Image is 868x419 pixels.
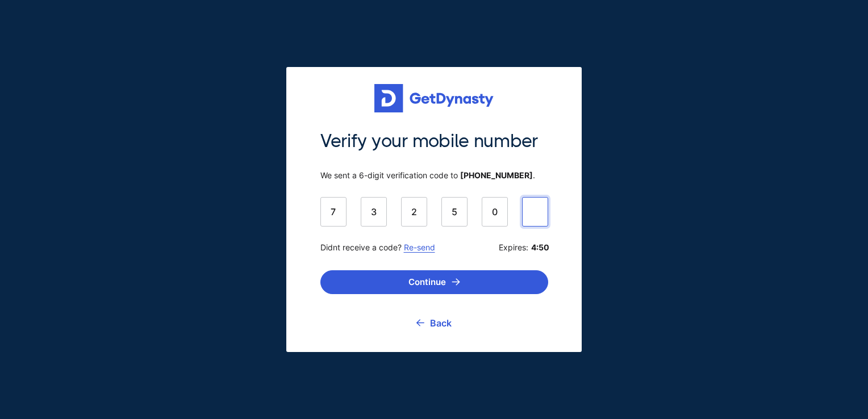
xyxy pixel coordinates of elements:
span: Expires: [499,242,548,253]
span: Didnt receive a code? [320,242,435,253]
button: Continue [320,270,548,294]
b: 4:50 [531,242,548,253]
a: Back [416,309,452,337]
span: We sent a 6-digit verification code to . [320,170,548,181]
span: Verify your mobile number [320,129,548,153]
b: [PHONE_NUMBER] [460,170,533,180]
a: Re-send [404,242,435,252]
img: go back icon [416,319,424,326]
img: Get started for free with Dynasty Trust Company [374,84,494,112]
